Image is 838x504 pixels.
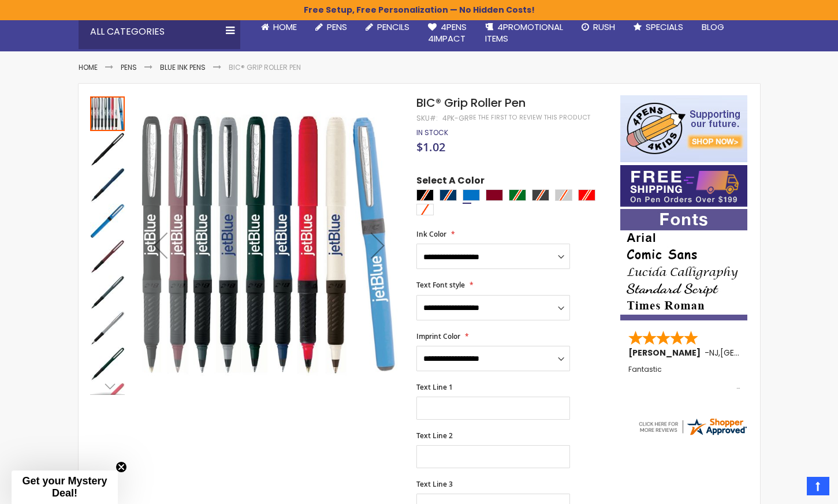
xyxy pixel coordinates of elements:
[137,112,401,376] img: BIC® Grip Roller Pen
[355,95,401,395] div: Next
[593,21,615,33] span: Rush
[628,347,705,359] span: [PERSON_NAME]
[416,382,453,392] span: Text Line 1
[628,365,740,390] div: Fantastic
[377,21,409,33] span: Pencils
[160,62,206,72] a: Blue ink Pens
[121,62,137,72] a: Pens
[637,416,748,437] img: 4pens.com widget logo
[90,378,125,395] div: Next
[306,14,356,40] a: Pens
[252,14,306,40] a: Home
[90,95,126,131] div: BIC® Grip Roller Pen
[90,311,125,346] img: BIC® Grip Roller Pen
[416,229,446,239] span: Ink Color
[419,14,476,52] a: 4Pens4impact
[229,63,301,72] li: BIC® Grip Roller Pen
[416,331,460,341] span: Imprint Color
[416,128,448,137] span: In stock
[463,189,480,201] div: Blue Light
[416,174,485,190] span: Select A Color
[90,238,126,274] div: BIC® Grip Roller Pen
[709,347,718,359] span: NJ
[476,14,572,52] a: 4PROMOTIONALITEMS
[428,21,467,44] span: 4Pens 4impact
[416,95,526,111] span: BIC® Grip Roller Pen
[469,113,590,122] a: Be the first to review this product
[90,346,126,382] div: BIC® Grip Roller Pen
[79,14,240,49] div: All Categories
[137,95,184,395] div: Previous
[743,473,838,504] iframe: Google Customer Reviews
[637,430,748,439] a: 4pens.com certificate URL
[620,165,747,207] img: Free shipping on orders over $199
[416,431,453,440] span: Text Line 2
[90,131,126,167] div: BIC® Grip Roller Pen
[273,21,297,33] span: Home
[90,347,125,382] img: BIC® Grip Roller Pen
[356,14,419,40] a: Pencils
[692,14,733,40] a: Blog
[416,139,445,155] span: $1.02
[416,113,438,123] strong: SKU
[486,189,503,201] div: Burgundy
[90,204,125,238] img: BIC® Grip Roller Pen
[90,132,125,167] img: BIC® Grip Roller Pen
[12,471,118,504] div: Get your Mystery Deal!Close teaser
[624,14,692,40] a: Specials
[416,479,453,489] span: Text Line 3
[90,275,125,310] img: BIC® Grip Roller Pen
[90,168,125,203] img: BIC® Grip Roller Pen
[620,95,747,162] img: 4pens 4 kids
[442,114,469,123] div: 4PK-GR
[705,347,805,359] span: - ,
[79,62,98,72] a: Home
[90,203,126,238] div: BIC® Grip Roller Pen
[22,475,107,499] span: Get your Mystery Deal!
[90,240,125,274] img: BIC® Grip Roller Pen
[485,21,563,44] span: 4PROMOTIONAL ITEMS
[90,274,126,310] div: BIC® Grip Roller Pen
[720,347,805,359] span: [GEOGRAPHIC_DATA]
[702,21,724,33] span: Blog
[90,310,126,346] div: BIC® Grip Roller Pen
[416,128,448,137] div: Availability
[572,14,624,40] a: Rush
[116,461,127,473] button: Close teaser
[620,209,747,320] img: font-personalization-examples
[90,167,126,203] div: BIC® Grip Roller Pen
[416,280,465,290] span: Text Font style
[327,21,347,33] span: Pens
[646,21,683,33] span: Specials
